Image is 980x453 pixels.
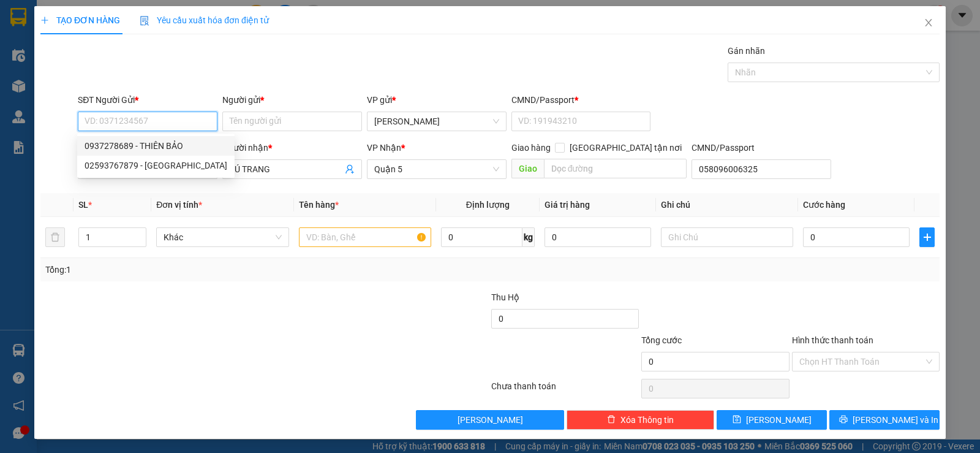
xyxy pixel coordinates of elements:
[839,415,848,425] span: printer
[924,18,933,28] span: close
[853,413,938,427] span: [PERSON_NAME] và In
[78,93,217,107] div: SĐT Người Gửi
[345,164,355,174] span: user-add
[45,227,65,247] button: delete
[222,141,362,154] div: Người nhận
[156,200,202,210] span: Đơn vị tính
[545,227,651,247] input: 0
[78,200,88,210] span: SL
[374,160,499,178] span: Quận 5
[40,16,49,25] span: plus
[490,379,640,401] div: Chưa thanh toán
[717,410,827,430] button: save[PERSON_NAME]
[367,143,401,153] span: VP Nhận
[140,16,149,26] img: icon
[803,200,845,210] span: Cước hàng
[75,18,121,139] b: Trà Lan Viên - Gửi khách hàng
[522,227,535,247] span: kg
[511,93,651,107] div: CMND/Passport
[299,227,431,247] input: VD: Bàn, Ghế
[299,200,339,210] span: Tên hàng
[140,15,269,25] span: Yêu cầu xuất hóa đơn điện tử
[656,193,798,217] th: Ghi chú
[511,159,544,178] span: Giao
[746,413,812,427] span: [PERSON_NAME]
[374,112,499,131] span: Phan Rang
[77,156,235,175] div: 02593767879 - việt anh
[607,415,616,425] span: delete
[77,136,235,156] div: 0937278689 - THIÊN BẢO
[544,159,687,178] input: Dọc đường
[133,15,162,45] img: logo.jpg
[103,58,168,74] li: (c) 2017
[565,141,687,154] span: [GEOGRAPHIC_DATA] tận nơi
[491,292,519,302] span: Thu Hộ
[567,410,714,430] button: deleteXóa Thông tin
[511,143,551,153] span: Giao hàng
[620,413,674,427] span: Xóa Thông tin
[466,200,510,210] span: Định lượng
[911,6,946,40] button: Close
[920,232,934,242] span: plus
[545,200,590,210] span: Giá trị hàng
[164,228,281,246] span: Khác
[919,227,935,247] button: plus
[458,413,523,427] span: [PERSON_NAME]
[45,263,379,276] div: Tổng: 1
[728,46,765,56] label: Gán nhãn
[85,159,227,172] div: 02593767879 - [GEOGRAPHIC_DATA]
[733,415,741,425] span: save
[661,227,793,247] input: Ghi Chú
[40,15,120,25] span: TẠO ĐƠN HÀNG
[15,79,45,137] b: Trà Lan Viên
[367,93,507,107] div: VP gửi
[222,93,362,107] div: Người gửi
[416,410,563,430] button: [PERSON_NAME]
[641,335,682,345] span: Tổng cước
[103,47,168,56] b: [DOMAIN_NAME]
[692,141,831,154] div: CMND/Passport
[829,410,940,430] button: printer[PERSON_NAME] và In
[85,139,227,153] div: 0937278689 - THIÊN BẢO
[792,335,873,345] label: Hình thức thanh toán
